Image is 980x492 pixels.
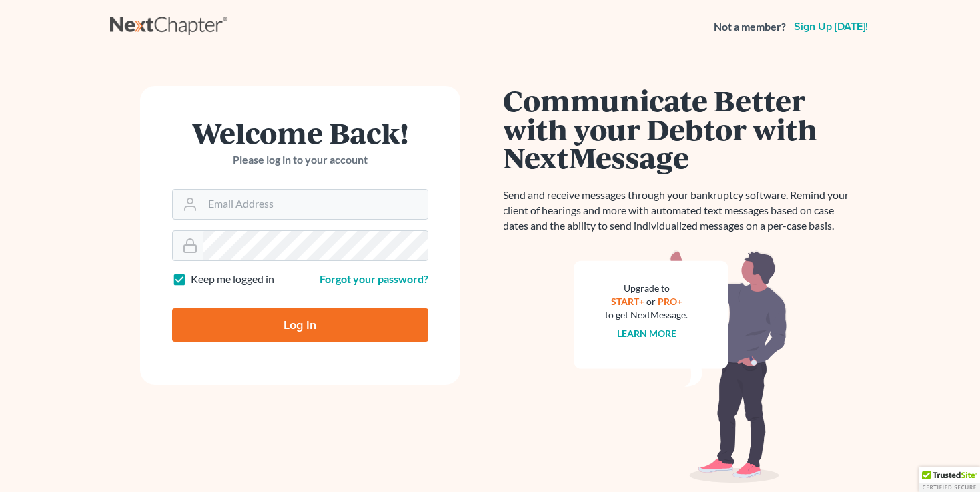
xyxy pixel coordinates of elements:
a: PRO+ [658,296,682,307]
a: Forgot your password? [320,272,428,285]
a: START+ [611,296,644,307]
img: nextmessage_bg-59042aed3d76b12b5cd301f8e5b87938c9018125f34e5fa2b7a6b67550977c72.svg [574,250,787,483]
h1: Welcome Back! [172,118,428,147]
strong: Not a member? [714,19,786,35]
a: Learn more [617,328,676,339]
span: or [646,296,656,307]
div: TrustedSite Certified [919,467,980,492]
input: Email Address [203,190,428,219]
h1: Communicate Better with your Debtor with NextMessage [504,86,857,172]
div: to get NextMessage. [606,308,688,322]
div: Upgrade to [606,282,688,295]
a: Sign up [DATE]! [791,21,871,32]
label: Keep me logged in [191,272,274,287]
input: Log In [172,308,428,342]
p: Please log in to your account [172,152,428,168]
p: Send and receive messages through your bankruptcy software. Remind your client of hearings and mo... [504,188,857,234]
